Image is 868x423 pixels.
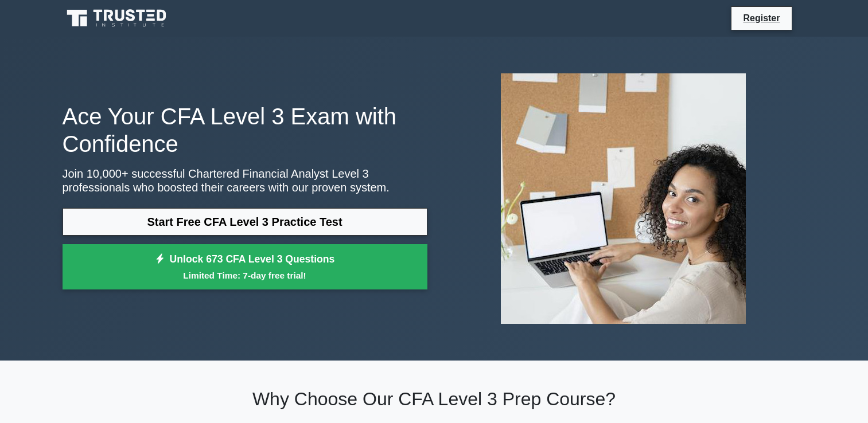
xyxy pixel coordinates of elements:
a: Start Free CFA Level 3 Practice Test [63,208,427,236]
a: Unlock 673 CFA Level 3 QuestionsLimited Time: 7-day free trial! [63,244,427,290]
small: Limited Time: 7-day free trial! [77,269,413,282]
p: Join 10,000+ successful Chartered Financial Analyst Level 3 professionals who boosted their caree... [63,167,427,194]
a: Register [736,11,787,25]
h1: Ace Your CFA Level 3 Exam with Confidence [63,103,427,158]
h2: Why Choose Our CFA Level 3 Prep Course? [63,388,806,410]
